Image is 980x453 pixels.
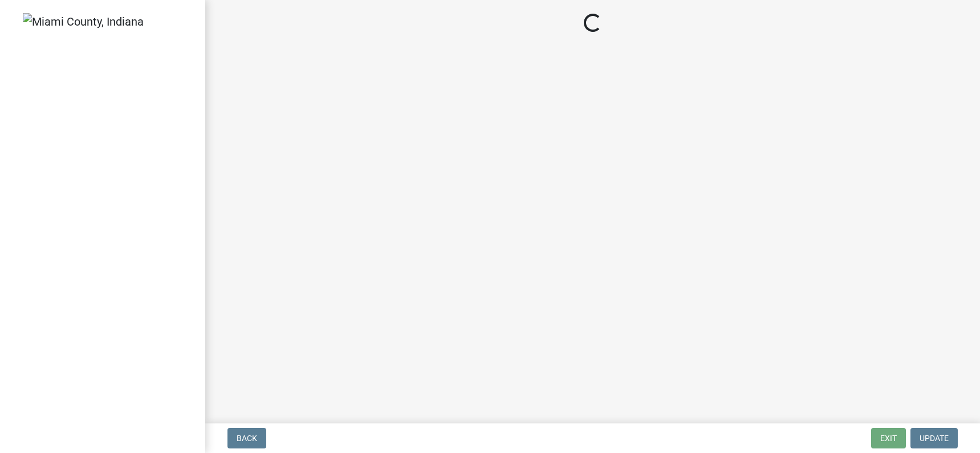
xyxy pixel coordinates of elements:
[920,434,949,443] span: Update
[871,428,906,448] button: Exit
[910,428,958,448] button: Update
[237,434,257,443] span: Back
[23,13,144,30] img: Miami County, Indiana
[227,428,266,448] button: Back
